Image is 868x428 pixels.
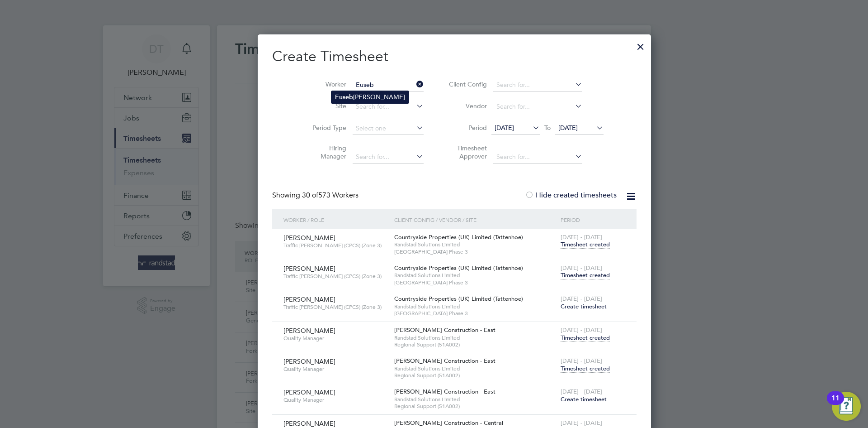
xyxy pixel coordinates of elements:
[306,102,346,110] label: Site
[283,365,387,373] span: Quality Manager
[561,264,602,272] span: [DATE] - [DATE]
[394,264,523,272] span: Countryside Properties (UK) Limited (Tattenhoe)
[561,240,610,249] span: Timesheet created
[283,234,335,242] span: [PERSON_NAME]
[394,295,523,303] span: Countryside Properties (UK) Limited (Tattenhoe)
[281,209,392,230] div: Worker / Role
[302,191,359,200] span: 573 Workers
[394,357,495,365] span: [PERSON_NAME] Construction - East
[394,341,556,348] span: Regional Support (51A002)
[542,122,553,134] span: To
[283,327,335,335] span: [PERSON_NAME]
[283,396,387,404] span: Quality Manager
[561,395,607,403] span: Create timesheet
[394,334,556,341] span: Randstad Solutions Limited
[283,264,335,273] span: [PERSON_NAME]
[272,47,637,66] h2: Create Timesheet
[493,79,582,91] input: Search for...
[306,144,346,160] label: Hiring Manager
[394,248,556,255] span: [GEOGRAPHIC_DATA] Phase 3
[394,396,556,403] span: Randstad Solutions Limited
[446,124,487,132] label: Period
[283,388,335,396] span: [PERSON_NAME]
[392,209,558,230] div: Client Config / Vendor / Site
[353,79,424,91] input: Search for...
[353,122,424,135] input: Select one
[283,335,387,342] span: Quality Manager
[558,209,627,230] div: Period
[561,334,610,342] span: Timesheet created
[394,388,495,395] span: [PERSON_NAME] Construction - East
[353,101,424,113] input: Search for...
[283,242,387,249] span: Traffic [PERSON_NAME] (CPCS) (Zone 3)
[525,191,617,200] label: Hide created timesheets
[353,151,424,164] input: Search for...
[495,124,514,132] span: [DATE]
[446,144,487,160] label: Timesheet Approver
[394,310,556,317] span: [GEOGRAPHIC_DATA] Phase 3
[394,303,556,310] span: Randstad Solutions Limited
[394,403,556,410] span: Regional Support (51A002)
[832,392,861,421] button: Open Resource Center, 11 new notifications
[558,124,578,132] span: [DATE]
[306,124,346,132] label: Period Type
[561,295,602,303] span: [DATE] - [DATE]
[561,233,602,241] span: [DATE] - [DATE]
[335,93,353,101] b: Euseb
[394,419,503,427] span: [PERSON_NAME] Construction - Central
[831,398,840,410] div: 11
[283,273,387,280] span: Traffic [PERSON_NAME] (CPCS) (Zone 3)
[283,303,387,311] span: Traffic [PERSON_NAME] (CPCS) (Zone 3)
[283,295,335,303] span: [PERSON_NAME]
[493,101,582,113] input: Search for...
[302,191,318,200] span: 30 of
[561,365,610,373] span: Timesheet created
[561,271,610,279] span: Timesheet created
[394,241,556,248] span: Randstad Solutions Limited
[561,388,602,395] span: [DATE] - [DATE]
[446,80,487,88] label: Client Config
[394,272,556,279] span: Randstad Solutions Limited
[394,365,556,372] span: Randstad Solutions Limited
[394,233,523,241] span: Countryside Properties (UK) Limited (Tattenhoe)
[561,303,607,310] span: Create timesheet
[561,326,602,334] span: [DATE] - [DATE]
[394,279,556,286] span: [GEOGRAPHIC_DATA] Phase 3
[283,419,335,428] span: [PERSON_NAME]
[394,372,556,379] span: Regional Support (51A002)
[446,102,487,110] label: Vendor
[561,357,602,365] span: [DATE] - [DATE]
[272,191,360,200] div: Showing
[331,91,409,103] li: [PERSON_NAME]
[306,80,346,88] label: Worker
[283,357,335,365] span: [PERSON_NAME]
[394,326,495,334] span: [PERSON_NAME] Construction - East
[493,151,582,164] input: Search for...
[561,419,602,427] span: [DATE] - [DATE]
